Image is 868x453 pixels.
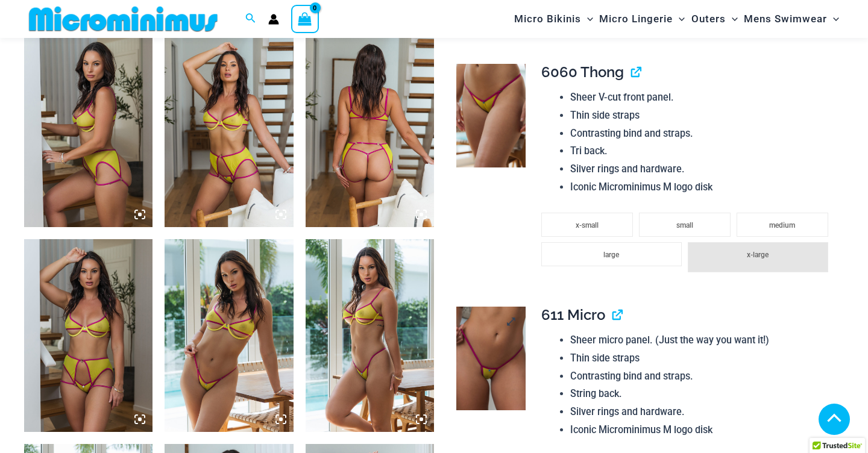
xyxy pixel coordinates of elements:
li: medium [737,213,828,237]
img: Dangers Kiss Solar Flair 1060 Bra 611 Micro 1760 Garter 02 [165,34,293,227]
li: Contrasting bind and straps. [570,367,834,386]
li: Thin side straps [570,349,834,367]
li: String back. [570,385,834,403]
img: Dangers Kiss Solar Flair 1060 Bra 611 Micro 1760 Garter [306,34,434,227]
span: Menu Toggle [673,4,685,34]
li: Silver rings and hardware. [570,160,834,178]
span: x-large [747,251,769,259]
span: Menu Toggle [827,4,839,34]
li: small [639,213,731,237]
img: Dangers Kiss Solar Flair 611 Micro [456,307,525,410]
li: large [541,242,682,266]
li: Silver rings and hardware. [570,403,834,421]
img: MM SHOP LOGO FLAT [24,5,222,33]
img: Dangers Kiss Solar Flair 1060 Bra 6060 Thong 1760 Garter [24,34,153,227]
span: Menu Toggle [581,4,593,34]
img: Dangers Kiss Solar Flair 1060 Bra 6060 Thong 1760 Garter [24,239,153,432]
span: large [603,251,619,259]
span: Micro Bikinis [514,4,581,34]
span: x-small [576,221,599,230]
li: Thin side straps [570,107,834,125]
span: Outers [691,4,726,34]
a: Account icon link [268,14,279,25]
li: x-large [688,242,828,272]
a: OutersMenu ToggleMenu Toggle [688,4,741,34]
img: Dangers Kiss Solar Flair 6060 Thong [456,64,525,167]
a: Micro BikinisMenu ToggleMenu Toggle [511,4,596,34]
span: Micro Lingerie [599,4,673,34]
span: 611 Micro [541,306,605,323]
li: Iconic Microminimus M logo disk [570,421,834,439]
span: small [676,221,693,230]
li: Iconic Microminimus M logo disk [570,178,834,196]
span: Menu Toggle [726,4,738,34]
a: Mens SwimwearMenu ToggleMenu Toggle [741,4,842,34]
span: Mens Swimwear [744,4,827,34]
span: 6060 Thong [541,63,624,81]
img: Dangers Kiss Solar Flair 1060 Bra 6060 Thong [306,239,434,432]
a: Micro LingerieMenu ToggleMenu Toggle [596,4,688,34]
li: x-small [541,213,633,237]
nav: Site Navigation [509,2,844,36]
li: Tri back. [570,142,834,160]
li: Contrasting bind and straps. [570,125,834,143]
img: Dangers Kiss Solar Flair 1060 Bra 6060 Thong [165,239,293,432]
span: medium [769,221,795,230]
a: View Shopping Cart, empty [291,5,319,33]
li: Sheer V-cut front panel. [570,89,834,107]
li: Sheer micro panel. (Just the way you want it!) [570,331,834,349]
a: Search icon link [245,11,256,27]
